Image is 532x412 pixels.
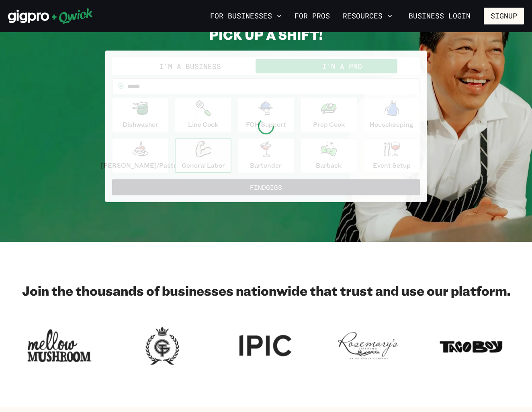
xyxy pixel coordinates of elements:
img: Logo for Taco Boy [439,324,503,367]
button: Signup [484,8,524,24]
img: Logo for Georgian Terrace [130,324,194,367]
img: Logo for Mellow Mushroom [27,324,92,367]
a: Business Login [402,8,477,24]
img: Logo for IPIC [233,324,297,367]
img: Logo for Rosemary's Catering [336,324,400,367]
button: For Businesses [207,9,285,23]
p: [PERSON_NAME]/Pastry [101,160,180,170]
button: Resources [340,9,395,23]
h2: Join the thousands of businesses nationwide that trust and use our platform. [8,282,524,298]
h2: PICK UP A SHIFT! [105,26,427,43]
a: For Pros [291,9,333,23]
